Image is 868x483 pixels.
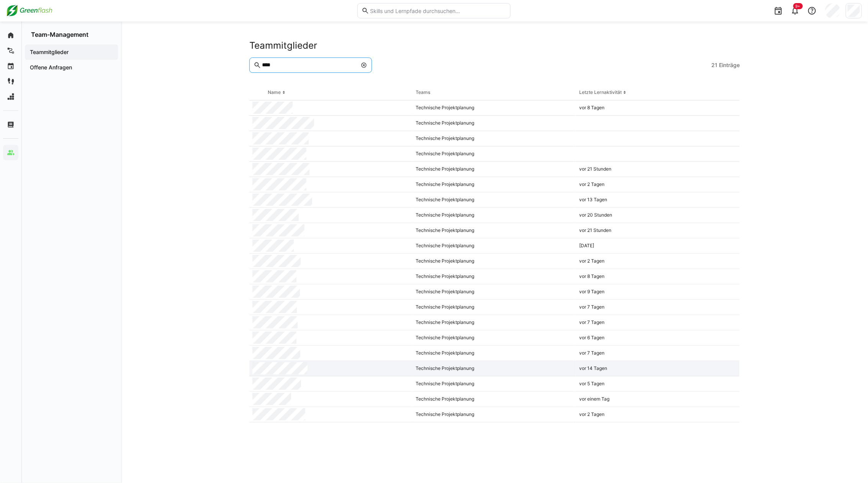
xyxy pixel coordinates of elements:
span: vor 7 Tagen [579,319,604,325]
span: vor 8 Tagen [579,105,604,110]
div: Technische Projektplanung [413,392,576,407]
div: Technische Projektplanung [413,208,576,223]
div: Technische Projektplanung [413,100,576,116]
div: Technische Projektplanung [413,223,576,238]
span: vor 9 Tagen [579,289,604,294]
span: vor 8 Tagen [579,273,604,279]
div: Technische Projektplanung [413,346,576,361]
span: vor 21 Stunden [579,166,611,172]
span: vor 5 Tagen [579,381,604,386]
span: vor 2 Tagen [579,181,604,187]
div: Letzte Lernaktivität [579,89,622,95]
span: 21 [711,61,717,69]
span: vor 2 Tagen [579,411,604,417]
div: Technische Projektplanung [413,238,576,254]
span: 9+ [796,4,801,8]
div: Technische Projektplanung [413,131,576,146]
span: vor 7 Tagen [579,350,604,356]
span: vor 6 Tagen [579,335,604,340]
span: vor 14 Tagen [579,365,607,371]
span: vor 13 Tagen [579,197,607,202]
div: Technische Projektplanung [413,376,576,392]
div: Technische Projektplanung [413,192,576,208]
span: Einträge [719,61,740,69]
span: vor 21 Stunden [579,227,611,233]
h2: Teammitglieder [249,40,317,51]
div: Technische Projektplanung [413,407,576,422]
div: Technische Projektplanung [413,116,576,131]
div: Name [268,89,281,95]
div: Technische Projektplanung [413,284,576,300]
span: vor 20 Stunden [579,212,612,218]
span: vor 7 Tagen [579,304,604,310]
input: Skills und Lernpfade durchsuchen… [369,7,506,14]
div: Technische Projektplanung [413,269,576,284]
div: Technische Projektplanung [413,361,576,376]
span: vor 2 Tagen [579,258,604,264]
div: Technische Projektplanung [413,146,576,162]
div: Technische Projektplanung [413,315,576,330]
div: Technische Projektplanung [413,162,576,177]
div: Technische Projektplanung [413,177,576,192]
div: Teams [416,89,431,95]
span: [DATE] [579,243,594,248]
div: Technische Projektplanung [413,254,576,269]
span: vor einem Tag [579,396,609,402]
div: Technische Projektplanung [413,330,576,346]
div: Technische Projektplanung [413,300,576,315]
